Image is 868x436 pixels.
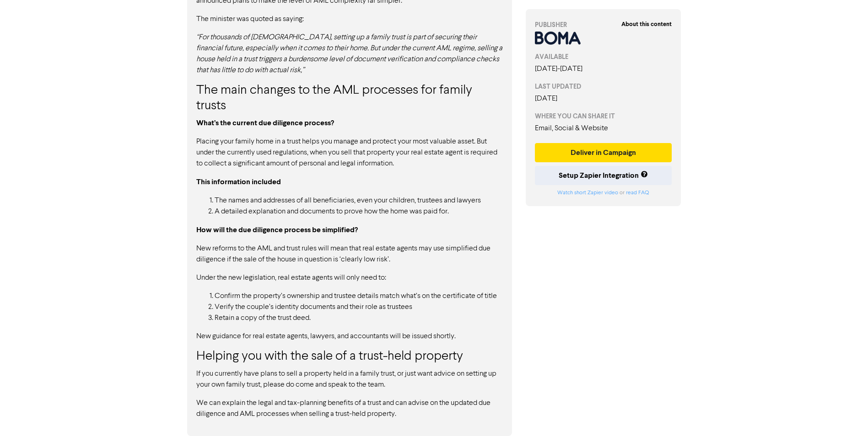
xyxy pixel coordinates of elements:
a: read FAQ [626,190,649,196]
li: Verify the couple’s identity documents and their role as trustees [215,302,503,313]
button: Setup Zapier Integration [535,166,672,185]
div: [DATE] - [DATE] [535,64,672,74]
em: “For thousands of [DEMOGRAPHIC_DATA], setting up a family trust is part of securing their financi... [196,34,502,74]
strong: This information included [196,177,281,186]
div: WHERE YOU CAN SHARE IT [535,112,672,121]
strong: What’s the current due diligence process? [196,118,334,128]
div: PUBLISHER [535,20,672,30]
p: Placing your family home in a trust helps you manage and protect your most valuable asset. But un... [196,136,503,169]
li: Confirm the property’s ownership and trustee details match what’s on the certificate of title [215,291,503,302]
div: AVAILABLE [535,52,672,62]
h3: The main changes to the AML processes for family trusts [196,83,503,114]
p: New reforms to the AML and trust rules will mean that real estate agents may use simplified due d... [196,243,503,265]
div: [DATE] [535,93,672,104]
div: Email, Social & Website [535,123,672,134]
li: Retain a copy of the trust deed. [215,313,503,324]
p: Under the new legislation, real estate agents will only need to: [196,272,503,283]
iframe: Chat Widget [822,392,868,436]
p: New guidance for real estate agents, lawyers, and accountants will be issued shortly. [196,331,503,342]
button: Deliver in Campaign [535,143,672,162]
div: or [535,189,672,197]
div: LAST UPDATED [535,82,672,91]
strong: How will the due diligence process be simplified? [196,225,358,234]
p: We can explain the legal and tax-planning benefits of a trust and can advise on the updated due d... [196,398,503,420]
p: The minister was quoted as saying: [196,14,503,25]
li: The names and addresses of all beneficiaries, even your children, trustees and lawyers [215,195,503,206]
h3: Helping you with the sale of a trust-held property [196,349,503,365]
p: If you currently have plans to sell a property held in a family trust, or just want advice on set... [196,368,503,390]
strong: About this content [621,21,672,28]
li: A detailed explanation and documents to prove how the home was paid for. [215,206,503,217]
a: Watch short Zapier video [557,190,618,196]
